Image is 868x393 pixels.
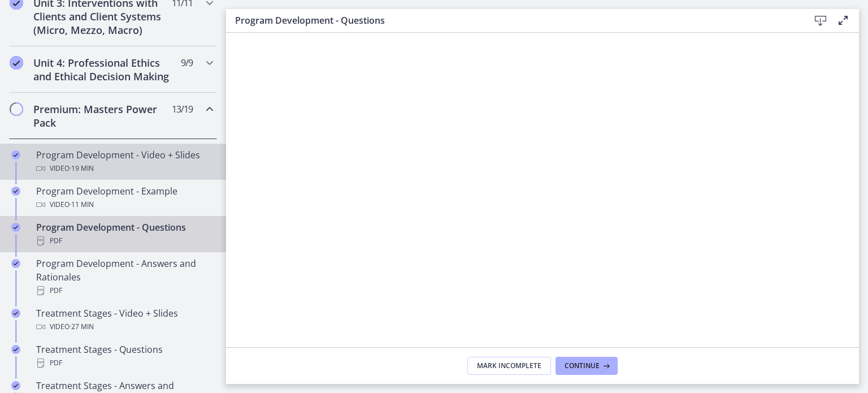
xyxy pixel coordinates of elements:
[36,343,212,370] div: Treatment Stages - Questions
[11,381,20,390] i: Completed
[33,102,171,129] h2: Premium: Masters Power Pack
[70,320,94,334] span: · 27 min
[11,345,20,354] i: Completed
[36,284,212,297] div: PDF
[36,356,212,370] div: PDF
[11,223,20,232] i: Completed
[36,257,212,297] div: Program Development - Answers and Rationales
[11,150,20,159] i: Completed
[33,56,171,83] h2: Unit 4: Professional Ethics and Ethical Decision Making
[36,306,212,334] div: Treatment Stages - Video + Slides
[36,198,212,211] div: Video
[11,187,20,196] i: Completed
[36,148,212,175] div: Program Development - Video + Slides
[181,56,193,70] span: 9 / 9
[467,357,551,375] button: Mark Incomplete
[70,162,94,175] span: · 19 min
[70,198,94,211] span: · 11 min
[11,259,20,268] i: Completed
[172,102,193,116] span: 13 / 19
[36,184,212,211] div: Program Development - Example
[36,221,212,248] div: Program Development - Questions
[477,361,541,370] span: Mark Incomplete
[36,234,212,248] div: PDF
[565,361,600,370] span: Continue
[36,320,212,334] div: Video
[36,162,212,175] div: Video
[555,357,618,375] button: Continue
[11,309,20,318] i: Completed
[10,56,23,70] i: Completed
[235,14,791,27] h3: Program Development - Questions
